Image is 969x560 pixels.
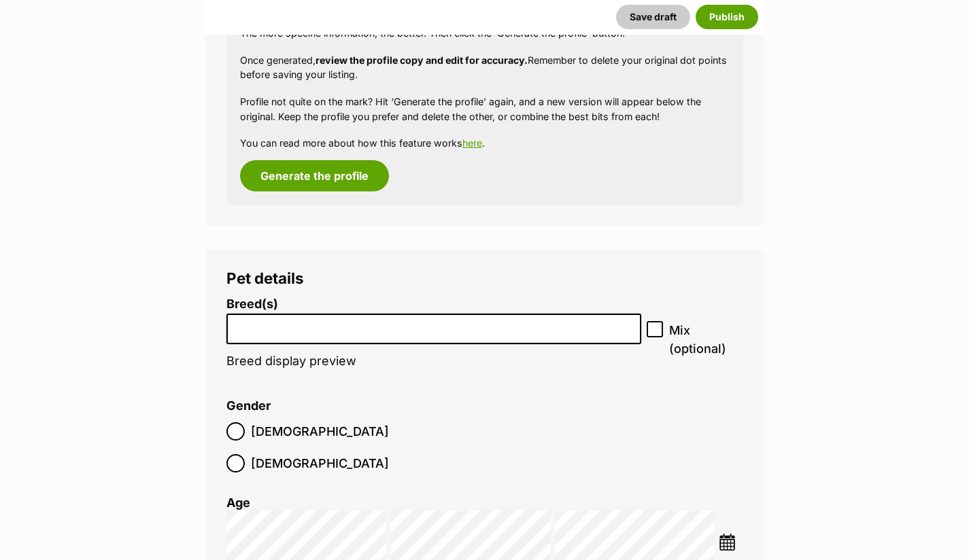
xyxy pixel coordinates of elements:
a: here [462,137,482,149]
label: Gender [226,399,271,413]
li: Breed display preview [226,297,642,382]
label: Breed(s) [226,297,642,312]
p: You can read more about how this feature works . [240,136,730,150]
strong: review the profile copy and edit for accuracy. [316,54,528,66]
button: Save draft [616,5,690,29]
span: [DEMOGRAPHIC_DATA] [251,454,389,472]
p: Profile not quite on the mark? Hit ‘Generate the profile’ again, and a new version will appear be... [240,94,730,124]
label: Age [226,496,250,510]
span: Mix (optional) [669,321,743,358]
button: Publish [696,5,758,29]
span: Pet details [226,269,304,287]
p: Once generated, Remember to delete your original dot points before saving your listing. [240,53,730,82]
img: ... [719,534,736,550]
button: Generate the profile [240,160,389,191]
span: [DEMOGRAPHIC_DATA] [251,422,389,441]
